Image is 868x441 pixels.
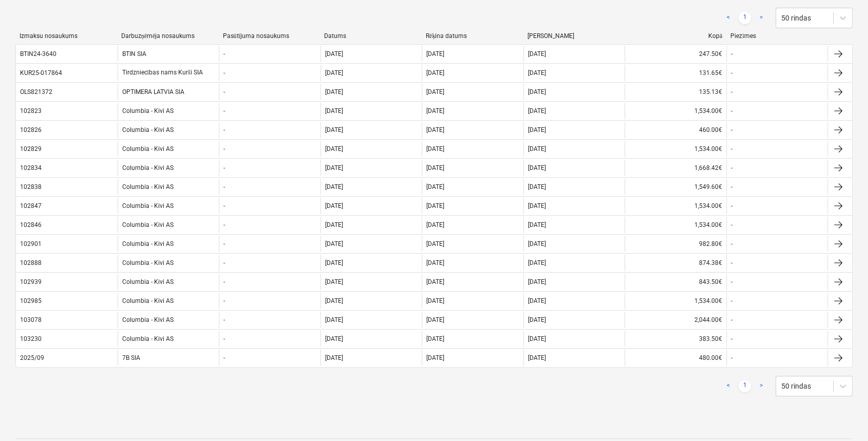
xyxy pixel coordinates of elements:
[731,126,732,133] div: -
[625,103,726,119] div: 1,534.00€
[731,240,732,247] div: -
[223,183,225,190] div: -
[625,350,726,366] div: 480.00€
[426,107,444,114] div: [DATE]
[731,107,732,114] div: -
[223,278,225,285] div: -
[223,316,225,323] div: -
[629,32,723,40] div: Kopā
[739,12,751,24] a: Page 1 is your current page
[528,126,546,133] div: [DATE]
[528,354,546,361] div: [DATE]
[426,50,444,57] div: [DATE]
[325,145,343,152] div: [DATE]
[426,69,444,76] div: [DATE]
[118,122,219,138] div: Columbia - Kivi AS
[528,107,546,114] div: [DATE]
[20,297,42,304] div: 102985
[731,183,732,190] div: -
[325,126,343,133] div: [DATE]
[20,183,42,190] div: 102838
[223,202,225,209] div: -
[625,65,726,81] div: 131.65€
[528,69,546,76] div: [DATE]
[528,335,546,342] div: [DATE]
[325,88,343,95] div: [DATE]
[325,259,343,266] div: [DATE]
[20,107,42,114] div: 102823
[118,179,219,195] div: Columbia - Kivi AS
[731,354,732,361] div: -
[223,69,225,76] div: -
[118,350,219,366] div: 7B SIA
[527,32,621,40] div: [PERSON_NAME]
[817,392,868,441] iframe: Chat Widget
[426,335,444,342] div: [DATE]
[426,183,444,190] div: [DATE]
[426,316,444,323] div: [DATE]
[223,164,225,171] div: -
[223,32,316,40] div: Pasūtījuma nosaukums
[118,65,219,81] div: Tirdzniecības nams Kurši SIA
[731,202,732,209] div: -
[223,50,225,57] div: -
[528,88,546,95] div: [DATE]
[325,202,343,209] div: [DATE]
[223,107,225,114] div: -
[722,380,734,392] a: Previous page
[20,145,42,152] div: 102829
[731,278,732,285] div: -
[223,145,225,152] div: -
[731,88,732,95] div: -
[325,278,343,285] div: [DATE]
[625,236,726,252] div: 982.80€
[625,160,726,176] div: 1,668.42€
[731,316,732,323] div: -
[118,46,219,62] div: BTIN SIA
[20,335,42,342] div: 103230
[325,297,343,304] div: [DATE]
[730,32,824,40] div: Piezīmes
[528,145,546,152] div: [DATE]
[528,183,546,190] div: [DATE]
[426,354,444,361] div: [DATE]
[223,126,225,133] div: -
[118,312,219,328] div: Columbia - Kivi AS
[625,84,726,100] div: 135.13€
[223,335,225,342] div: -
[118,236,219,252] div: Columbia - Kivi AS
[20,221,42,228] div: 102846
[625,141,726,157] div: 1,534.00€
[325,354,343,361] div: [DATE]
[625,179,726,195] div: 1,549.60€
[20,259,42,266] div: 102888
[20,164,42,171] div: 102834
[731,335,732,342] div: -
[118,331,219,347] div: Columbia - Kivi AS
[528,221,546,228] div: [DATE]
[625,274,726,290] div: 843.50€
[118,141,219,157] div: Columbia - Kivi AS
[625,217,726,233] div: 1,534.00€
[625,255,726,271] div: 874.38€
[528,50,546,57] div: [DATE]
[731,221,732,228] div: -
[325,50,343,57] div: [DATE]
[20,202,42,209] div: 102847
[118,160,219,176] div: Columbia - Kivi AS
[20,32,113,40] div: Izmaksu nosaukums
[118,217,219,233] div: Columbia - Kivi AS
[528,240,546,247] div: [DATE]
[223,259,225,266] div: -
[528,164,546,171] div: [DATE]
[118,274,219,290] div: Columbia - Kivi AS
[731,164,732,171] div: -
[118,198,219,214] div: Columbia - Kivi AS
[426,164,444,171] div: [DATE]
[223,88,225,95] div: -
[118,293,219,309] div: Columbia - Kivi AS
[20,316,42,323] div: 103078
[426,221,444,228] div: [DATE]
[625,331,726,347] div: 383.50€
[325,107,343,114] div: [DATE]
